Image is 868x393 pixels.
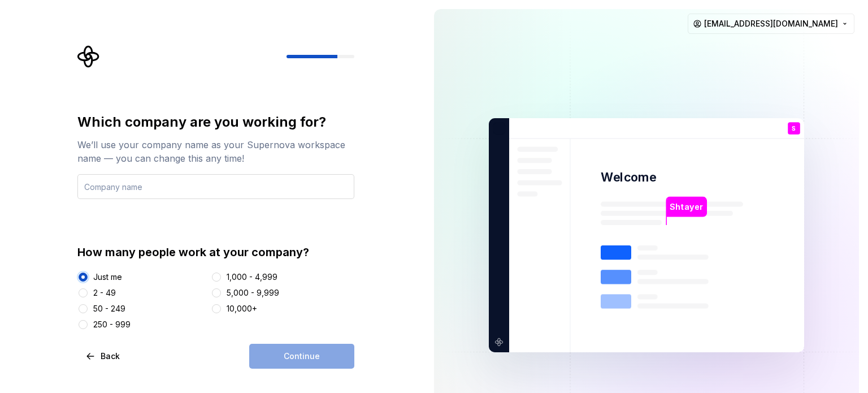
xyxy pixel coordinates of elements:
p: Welcome [601,169,656,185]
span: [EMAIL_ADDRESS][DOMAIN_NAME] [704,18,838,29]
span: Back [101,351,120,362]
div: 2 - 49 [93,287,116,299]
div: 1,000 - 4,999 [227,271,277,283]
button: Back [77,344,129,369]
div: 5,000 - 9,999 [227,287,279,299]
button: [EMAIL_ADDRESS][DOMAIN_NAME] [688,14,854,34]
p: S [792,126,796,132]
div: Which company are you working for? [77,113,354,131]
div: We’ll use your company name as your Supernova workspace name — you can change this any time! [77,138,354,165]
div: Just me [93,271,122,283]
svg: Supernova Logo [77,45,100,68]
div: 250 - 999 [93,319,131,330]
p: Shtayer [670,201,703,213]
div: How many people work at your company? [77,244,354,260]
input: Company name [77,174,354,199]
div: 10,000+ [227,303,257,314]
div: 50 - 249 [93,303,125,314]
